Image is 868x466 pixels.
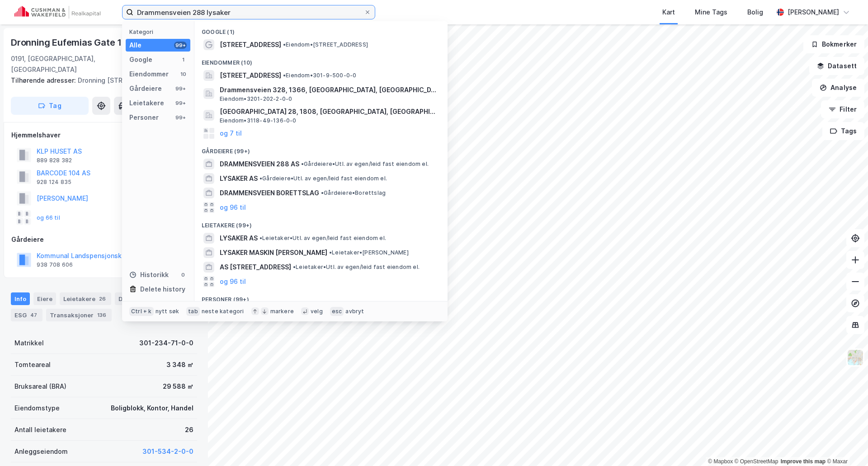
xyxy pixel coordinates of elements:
span: DRAMMENSVEIEN 288 AS [220,159,299,169]
button: og 96 til [220,276,246,287]
div: Personer (99+) [194,289,448,305]
div: tab [186,307,200,316]
div: Bruksareal (BRA) [14,381,66,392]
div: Anleggseiendom [14,446,68,457]
span: • [301,160,304,167]
div: Tomteareal [14,359,51,370]
button: Bokmerker [803,35,864,53]
div: 136 [95,311,108,320]
div: markere [270,308,294,315]
img: cushman-wakefield-realkapital-logo.202ea83816669bd177139c58696a8fa1.svg [14,6,100,19]
div: ESG [11,309,42,321]
div: Dronning Eufemias Gate 10 [11,35,129,50]
div: Eiendommer [129,69,169,80]
span: Gårdeiere • Utl. av egen/leid fast eiendom el. [259,175,387,182]
div: Antall leietakere [14,424,66,435]
span: [GEOGRAPHIC_DATA] 28, 1808, [GEOGRAPHIC_DATA], [GEOGRAPHIC_DATA] [220,106,437,117]
div: Historikk [129,269,169,280]
button: Filter [821,100,864,118]
span: Eiendom • 3118-49-136-0-0 [220,117,297,124]
div: velg [311,308,323,315]
div: Transaksjoner [46,309,112,321]
div: Mine Tags [695,7,727,18]
div: Eiendomstype [14,403,60,414]
span: Leietaker • Utl. av egen/leid fast eiendom el. [259,235,386,242]
div: 0191, [GEOGRAPHIC_DATA], [GEOGRAPHIC_DATA] [11,53,127,75]
div: Ctrl + k [129,307,154,316]
div: Gårdeiere [129,83,162,94]
div: esc [330,307,344,316]
div: 938 708 606 [37,261,73,268]
span: • [259,235,262,241]
div: Gårdeiere (99+) [194,141,448,157]
div: 99+ [174,114,187,121]
span: LYSAKER AS [220,173,258,184]
div: 1 [179,56,187,63]
div: Boligblokk, Kontor, Handel [111,403,193,414]
span: LYSAKER AS [220,233,258,244]
span: Eiendom • [STREET_ADDRESS] [283,41,368,48]
div: Personer [129,112,159,123]
span: Gårdeiere • Borettslag [321,189,386,197]
button: Analyse [812,79,864,97]
div: Google [129,54,152,65]
div: 301-234-71-0-0 [139,338,193,348]
div: 47 [28,311,39,320]
div: 26 [97,294,108,303]
div: 3 348 ㎡ [166,359,193,370]
span: AS [STREET_ADDRESS] [220,262,291,273]
span: Eiendom • 3201-202-2-0-0 [220,95,292,103]
div: 99+ [174,85,187,92]
div: avbryt [345,308,364,315]
div: Dronning [STREET_ADDRESS] [11,75,190,86]
button: Datasett [809,57,864,75]
div: Info [11,292,30,305]
div: Leietakere [60,292,111,305]
div: 99+ [174,99,187,107]
div: Eiendommer (10) [194,52,448,68]
div: 10 [179,71,187,78]
span: [STREET_ADDRESS] [220,39,281,50]
button: Tags [822,122,864,140]
div: [PERSON_NAME] [788,7,839,18]
div: 889 828 382 [37,157,72,164]
div: 29 588 ㎡ [163,381,193,392]
span: Eiendom • 301-9-500-0-0 [283,72,356,79]
button: og 96 til [220,202,246,213]
div: Google (1) [194,21,448,38]
button: 301-534-2-0-0 [142,446,193,457]
div: Kontrollprogram for chat [823,423,868,466]
div: 99+ [174,42,187,49]
span: • [329,249,332,256]
input: Søk på adresse, matrikkel, gårdeiere, leietakere eller personer [133,5,364,19]
span: [STREET_ADDRESS] [220,70,281,81]
button: og 7 til [220,128,242,139]
span: • [283,72,286,79]
a: OpenStreetMap [735,458,778,465]
span: Gårdeiere • Utl. av egen/leid fast eiendom el. [301,160,429,168]
div: Hjemmelshaver [11,130,197,141]
div: 0 [179,271,187,278]
span: • [259,175,262,182]
div: Kart [662,7,675,18]
img: Z [847,349,864,366]
a: Improve this map [781,458,826,465]
div: Delete history [140,284,185,295]
span: Tilhørende adresser: [11,76,78,84]
div: neste kategori [202,308,244,315]
div: nytt søk [156,308,179,315]
span: • [321,189,324,196]
span: Drammensveien 328, 1366, [GEOGRAPHIC_DATA], [GEOGRAPHIC_DATA] [220,85,437,95]
span: DRAMMENSVEIEN BORETTSLAG [220,188,319,198]
div: Kategori [129,28,190,35]
button: Tag [11,97,89,115]
span: • [293,264,296,270]
span: Leietaker • [PERSON_NAME] [329,249,409,256]
div: 928 124 835 [37,179,71,186]
span: Leietaker • Utl. av egen/leid fast eiendom el. [293,264,420,271]
div: Bolig [747,7,763,18]
div: Alle [129,40,142,51]
div: Leietakere [129,98,164,108]
span: LYSAKER MASKIN [PERSON_NAME] [220,247,327,258]
div: 26 [185,424,193,435]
